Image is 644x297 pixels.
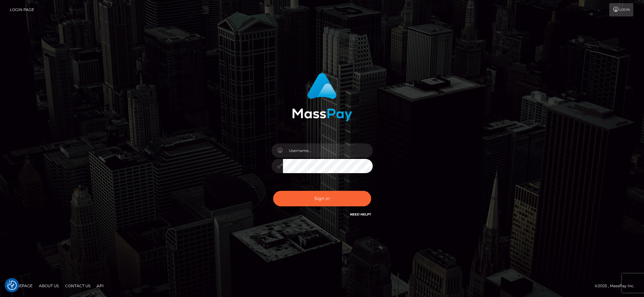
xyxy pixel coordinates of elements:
[7,281,35,291] a: Homepage
[63,281,93,291] a: Contact Us
[283,143,373,158] input: Username...
[292,73,352,121] img: MassPay Login
[7,281,17,290] img: Revisit consent button
[10,3,34,16] a: Login Page
[350,212,371,216] a: Need Help?
[36,281,61,291] a: About Us
[7,281,17,290] button: Consent Preferences
[273,191,371,206] button: Sign in
[94,281,106,291] a: API
[609,3,633,16] a: Login
[595,282,639,289] div: © 2025 , MassPay Inc.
